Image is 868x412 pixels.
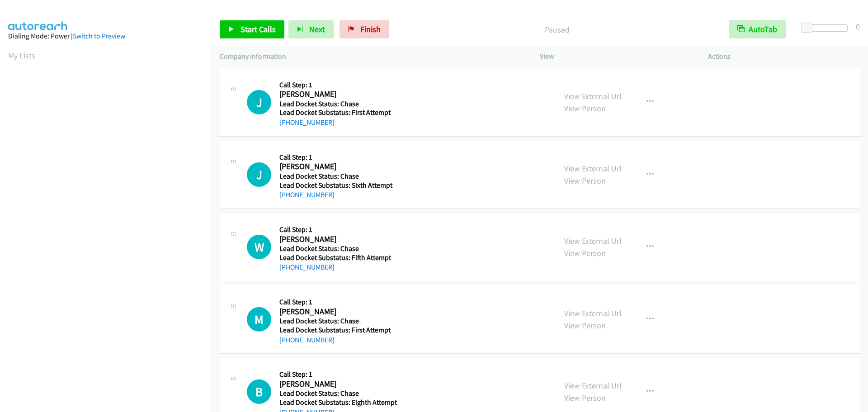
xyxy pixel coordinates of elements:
h2: [PERSON_NAME] [279,307,395,317]
a: View Person [564,393,606,403]
div: Delay between calls (in seconds) [806,24,848,32]
a: View External Url [564,380,622,391]
a: View Person [564,103,606,114]
a: [PHONE_NUMBER] [279,190,335,199]
a: Start Calls [220,20,284,38]
span: Next [309,24,325,34]
a: [PHONE_NUMBER] [279,336,335,344]
div: The call is yet to be attempted [247,235,271,259]
div: The call is yet to be attempted [247,307,271,331]
h2: [PERSON_NAME] [279,379,395,389]
a: View External Url [564,308,622,318]
div: Dialing Mode: Power | [8,31,203,42]
a: View Person [564,175,606,186]
h5: Lead Docket Status: Chase [279,99,395,109]
h1: M [247,307,271,331]
h2: [PERSON_NAME] [279,89,395,99]
h1: J [247,90,271,114]
a: [PHONE_NUMBER] [279,263,335,271]
span: Finish [360,24,381,34]
a: View External Url [564,236,622,246]
a: My Lists [8,50,35,61]
a: View Person [564,320,606,331]
a: Finish [340,20,389,38]
p: View [540,51,692,62]
h2: [PERSON_NAME] [279,161,395,172]
h5: Lead Docket Status: Chase [279,172,395,181]
h1: W [247,235,271,259]
div: The call is yet to be attempted [247,379,271,404]
h1: B [247,379,271,404]
h5: Lead Docket Substatus: First Attempt [279,326,395,335]
h5: Call Step: 1 [279,370,397,379]
a: Switch to Preview [73,32,125,40]
p: Paused [401,24,712,36]
h5: Lead Docket Status: Chase [279,244,395,253]
a: [PHONE_NUMBER] [279,118,335,127]
button: AutoTab [729,20,786,38]
span: Start Calls [241,24,276,34]
div: The call is yet to be attempted [247,162,271,187]
h5: Call Step: 1 [279,298,395,307]
div: The call is yet to be attempted [247,90,271,114]
h5: Lead Docket Status: Chase [279,317,395,326]
h5: Call Step: 1 [279,81,395,90]
h5: Call Step: 1 [279,153,395,162]
h5: Lead Docket Status: Chase [279,389,397,398]
p: Company Information [220,51,524,62]
button: Next [288,20,334,38]
h5: Lead Docket Substatus: Eighth Attempt [279,398,397,407]
a: View External Url [564,91,622,101]
h5: Lead Docket Substatus: Sixth Attempt [279,181,395,190]
h1: J [247,162,271,187]
a: View Person [564,248,606,258]
h5: Call Step: 1 [279,225,395,234]
h5: Lead Docket Substatus: First Attempt [279,108,395,117]
p: Actions [708,51,860,62]
a: View External Url [564,163,622,174]
div: 0 [856,20,860,33]
h5: Lead Docket Substatus: Fifth Attempt [279,253,395,262]
h2: [PERSON_NAME] [279,234,395,245]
